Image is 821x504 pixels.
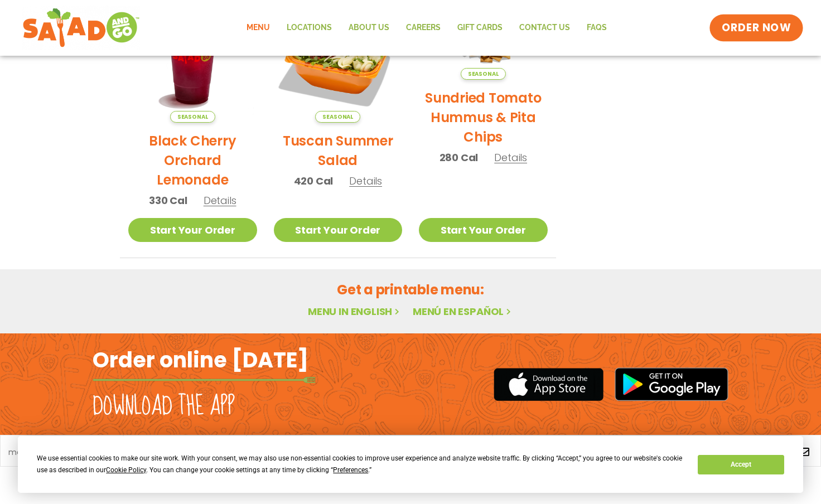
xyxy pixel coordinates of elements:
[170,111,215,123] span: Seasonal
[349,174,382,188] span: Details
[461,68,506,80] span: Seasonal
[315,111,360,123] span: Seasonal
[709,14,803,41] a: ORDER NOW
[128,131,257,190] h2: Black Cherry Orchard Lemonade
[578,15,615,41] a: FAQs
[204,193,236,207] span: Details
[8,448,114,456] a: meet chef [PERSON_NAME]
[93,391,235,422] h2: Download the app
[93,377,316,383] img: fork
[238,15,278,41] a: Menu
[440,150,479,165] span: 280 Cal
[149,193,187,208] span: 330 Cal
[128,218,257,242] a: Start Your Order
[511,15,578,41] a: Contact Us
[22,6,140,50] img: new-SAG-logo-768×292
[340,15,398,41] a: About Us
[698,455,784,474] button: Accept
[294,173,334,188] span: 420 Cal
[106,466,146,474] span: Cookie Policy
[419,88,548,147] h2: Sundried Tomato Hummus & Pita Chips
[278,15,340,41] a: Locations
[398,15,449,41] a: Careers
[37,453,684,476] div: We use essential cookies to make our site work. With your consent, we may also use non-essential ...
[93,346,308,374] h2: Order online [DATE]
[494,366,603,403] img: appstore
[449,15,511,41] a: GIFT CARDS
[238,15,615,41] nav: Menu
[419,218,548,242] a: Start Your Order
[120,280,701,299] h2: Get a printable menu:
[18,436,803,493] div: Cookie Consent Prompt
[274,131,403,170] h2: Tuscan Summer Salad
[413,304,513,318] a: Menú en español
[615,367,728,401] img: google_play
[308,304,402,318] a: Menu in English
[274,218,403,242] a: Start Your Order
[333,466,368,474] span: Preferences
[722,21,791,35] span: ORDER NOW
[494,151,527,164] span: Details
